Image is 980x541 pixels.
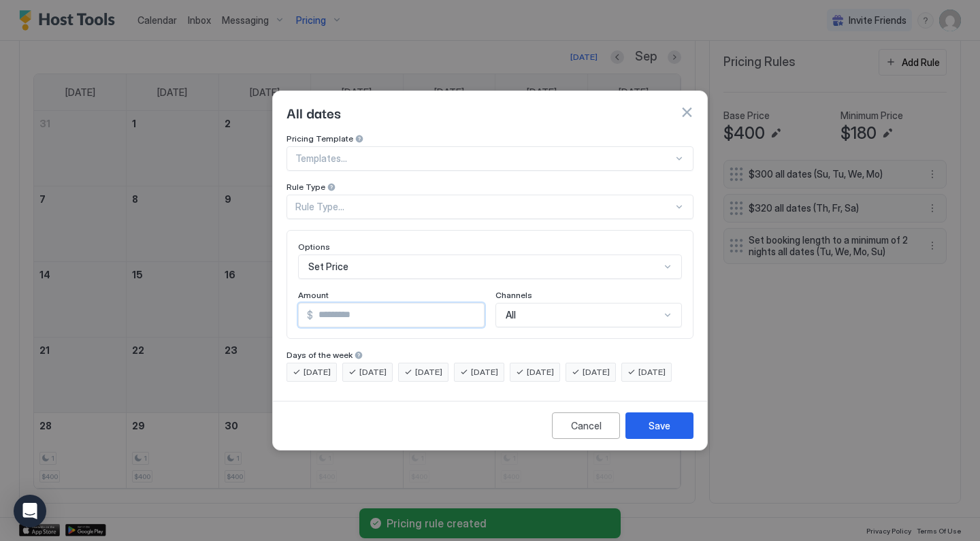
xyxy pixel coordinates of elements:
[287,133,353,144] span: Pricing Template
[495,290,532,300] span: Channels
[307,309,313,321] span: $
[14,495,46,527] div: Open Intercom Messenger
[415,366,442,378] span: [DATE]
[649,419,670,433] div: Save
[287,102,341,122] span: All dates
[471,366,498,378] span: [DATE]
[583,366,610,378] span: [DATE]
[304,366,331,378] span: [DATE]
[287,182,325,192] span: Rule Type
[359,366,387,378] span: [DATE]
[552,412,620,439] button: Cancel
[298,242,330,252] span: Options
[625,412,693,439] button: Save
[571,419,602,433] div: Cancel
[287,350,353,360] span: Days of the week
[308,261,348,273] span: Set Price
[313,304,484,327] input: Input Field
[527,366,554,378] span: [DATE]
[638,366,666,378] span: [DATE]
[298,290,329,300] span: Amount
[506,309,516,321] span: All
[295,201,673,213] div: Rule Type...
